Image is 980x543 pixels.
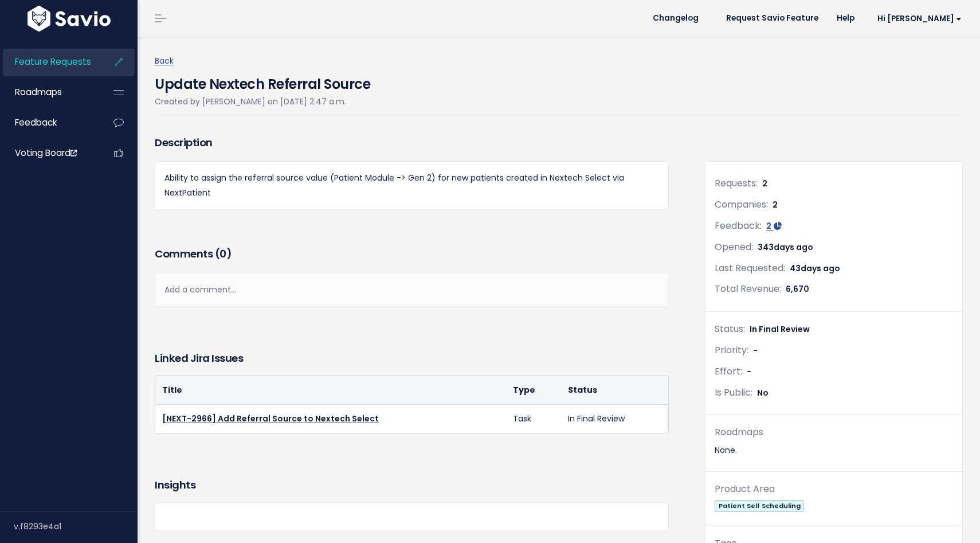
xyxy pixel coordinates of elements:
[750,323,810,335] span: In Final Review
[155,55,174,67] a: Back
[15,56,91,68] span: Feature Requests
[15,86,62,98] span: Roadmaps
[715,443,953,458] div: None.
[766,220,782,232] a: 2
[753,345,758,356] span: -
[715,365,742,378] span: Effort:
[155,350,243,366] h3: Linked Jira issues
[715,424,953,441] div: Roadmaps
[715,343,748,357] span: Priority:
[715,261,785,275] span: Last Requested:
[3,110,95,136] a: Feedback
[757,387,769,399] span: No
[25,6,113,32] img: logo-white.9d6f32f41409.svg
[3,49,95,75] a: Feature Requests
[828,10,864,27] a: Help
[758,241,813,253] span: 343
[155,68,370,95] h4: Update Nextech Referral Source
[715,240,753,253] span: Opened:
[155,376,506,405] th: Title
[155,96,346,107] span: Created by [PERSON_NAME] on [DATE] 2:47 a.m.
[715,282,781,295] span: Total Revenue:
[715,198,768,211] span: Companies:
[715,177,758,190] span: Requests:
[155,246,669,262] h3: Comments ( )
[877,14,962,23] span: Hi [PERSON_NAME]
[715,219,762,232] span: Feedback:
[3,79,95,106] a: Roadmaps
[164,171,659,200] p: Ability to assign the referral source value (Patient Module -> Gen 2) for new patients created in...
[561,376,668,405] th: Status
[15,147,77,159] span: Voting Board
[219,247,226,261] span: 0
[14,511,138,541] div: v.f8293e4a1
[653,14,699,22] span: Changelog
[715,386,752,399] span: Is Public:
[864,10,971,28] a: Hi [PERSON_NAME]
[561,404,668,433] td: In Final Review
[506,376,561,405] th: Type
[773,199,778,210] span: 2
[715,322,745,335] span: Status:
[786,283,809,295] span: 6,670
[801,263,840,274] span: days ago
[162,413,379,424] a: [NEXT-2966] Add Referral Source to Nextech Select
[747,366,751,377] span: -
[155,135,669,151] h3: Description
[155,273,669,307] div: Add a comment...
[762,178,767,189] span: 2
[717,10,828,27] a: Request Savio Feature
[3,140,95,166] a: Voting Board
[790,263,840,274] span: 43
[766,220,771,232] span: 2
[774,241,813,253] span: days ago
[715,481,953,498] div: Product Area
[155,477,195,493] h3: Insights
[506,404,561,433] td: Task
[715,500,804,512] span: Patient Self Scheduling
[15,116,57,128] span: Feedback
